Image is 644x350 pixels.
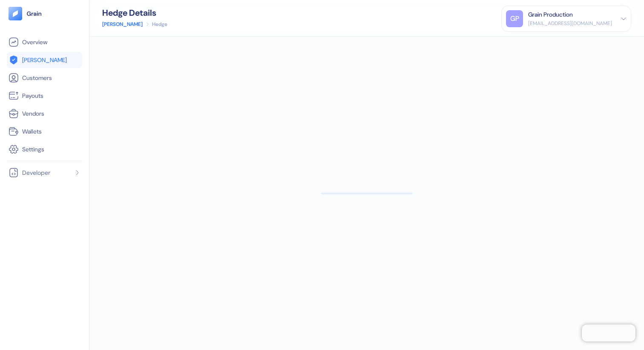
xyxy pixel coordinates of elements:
[22,145,44,154] span: Settings
[528,20,612,27] div: [EMAIL_ADDRESS][DOMAIN_NAME]
[528,10,573,19] div: Grain Production
[9,126,80,137] a: Wallets
[582,324,635,341] iframe: Chatra live chat
[9,73,80,83] a: Customers
[22,127,42,136] span: Wallets
[26,11,42,17] img: logo
[102,20,143,28] a: [PERSON_NAME]
[9,55,80,65] a: [PERSON_NAME]
[22,38,47,46] span: Overview
[102,9,167,17] div: Hedge Details
[22,91,43,100] span: Payouts
[9,7,22,20] img: logo-tablet-V2.svg
[22,56,67,64] span: [PERSON_NAME]
[9,144,80,154] a: Settings
[9,37,80,47] a: Overview
[22,74,52,82] span: Customers
[506,10,523,27] div: GP
[22,168,50,177] span: Developer
[9,91,80,101] a: Payouts
[22,109,44,118] span: Vendors
[9,108,80,119] a: Vendors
